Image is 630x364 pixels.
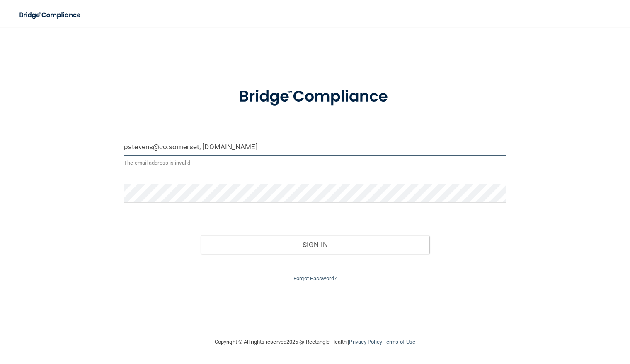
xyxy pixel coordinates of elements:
[164,329,466,355] div: Copyright © All rights reserved 2025 @ Rectangle Health | |
[124,137,506,156] input: Email
[383,339,415,345] a: Terms of Use
[223,76,407,117] img: bridge_compliance_login_screen.278c3ca4.svg
[12,7,89,24] img: bridge_compliance_login_screen.278c3ca4.svg
[487,305,620,338] iframe: Drift Widget Chat Controller
[201,235,430,254] button: Sign In
[293,275,337,281] a: Forgot Password?
[349,339,382,345] a: Privacy Policy
[124,158,506,168] p: The email address is invalid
